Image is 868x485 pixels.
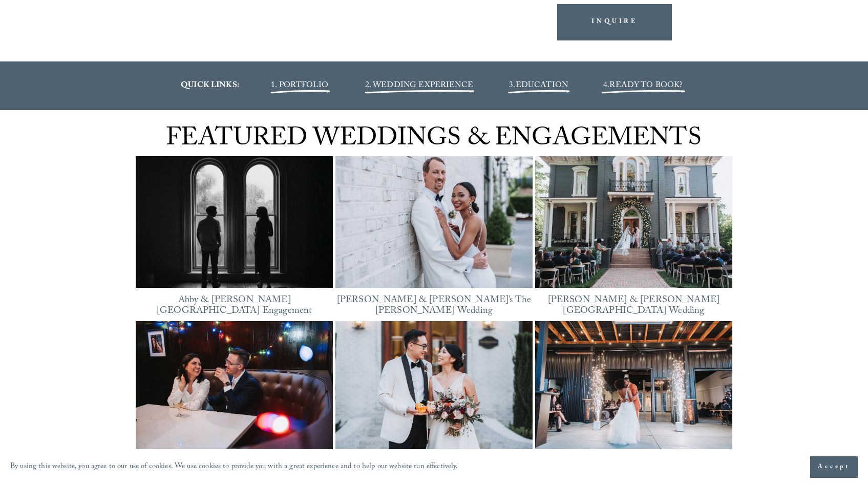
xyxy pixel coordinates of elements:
[810,456,858,478] button: Accept
[337,293,531,320] a: [PERSON_NAME] & [PERSON_NAME]’s The [PERSON_NAME] Wedding
[10,460,458,475] p: By using this website, you agree to our use of cookies. We use cookies to provide you with a grea...
[166,119,702,162] span: FEATURED WEDDINGS & ENGAGEMENTS
[603,79,609,93] span: 4.
[335,156,533,288] a: Bella &amp; Mike’s The Maxwell Raleigh Wedding
[271,79,328,93] a: 1. PORTFOLIO
[157,293,312,320] a: Abby & [PERSON_NAME][GEOGRAPHIC_DATA] Engagement
[516,79,568,93] a: EDUCATION
[181,79,239,93] strong: QUICK LINKS:
[136,148,333,296] img: Abby &amp; Reed’s Heights House Hotel Engagement
[818,462,850,472] span: Accept
[557,4,672,40] a: INQUIRE
[365,79,473,93] a: 2. WEDDING EXPERIENCE
[535,321,732,453] img: Shamir &amp; Keegan’s The Meadows Raleigh Wedding
[535,156,732,288] img: Chantel &amp; James’ Heights House Hotel Wedding
[335,321,533,453] img: Justine &amp; Xinli’s The Bradford Wedding
[609,79,683,93] a: READY TO BOOK?
[509,79,568,93] span: 3.
[136,321,333,453] img: Lorena &amp; Tom’s Downtown Durham Engagement
[136,156,333,288] a: Abby &amp; Reed’s Heights House Hotel Engagement
[335,148,533,296] img: Bella &amp; Mike’s The Maxwell Raleigh Wedding
[548,293,720,320] a: [PERSON_NAME] & [PERSON_NAME][GEOGRAPHIC_DATA] Wedding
